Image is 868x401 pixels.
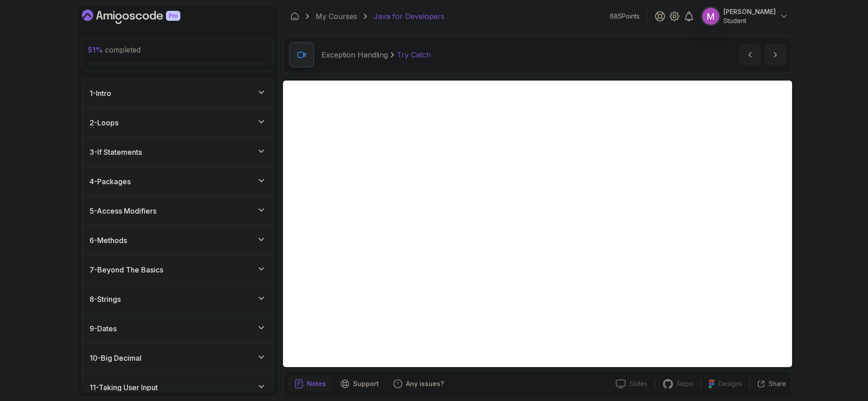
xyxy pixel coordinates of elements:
[90,294,121,305] h3: 8 - Strings
[82,344,273,372] button: 10-Big Decimal
[718,379,742,388] p: Designs
[677,379,693,388] p: Repo
[90,353,142,363] h3: 10 - Big Decimal
[90,88,111,99] h3: 1 - Intro
[82,138,273,167] button: 3-If Statements
[723,7,776,16] p: [PERSON_NAME]
[723,16,776,25] p: Student
[769,379,786,388] p: Share
[388,377,449,391] button: Feedback button
[316,11,357,22] a: My Courses
[90,147,142,158] h3: 3 - If Statements
[321,49,388,60] p: Exception Handling
[702,8,719,25] img: user profile image
[764,44,786,66] button: next content
[629,379,647,388] p: Slides
[90,323,117,334] h3: 9 - Dates
[82,10,201,24] a: Dashboard
[82,167,273,196] button: 4-Packages
[90,264,163,275] h3: 7 - Beyond The Basics
[82,196,273,225] button: 5-Access Modifiers
[702,7,788,25] button: user profile image[PERSON_NAME]Student
[406,379,444,388] p: Any issues?
[610,12,640,21] p: 685 Points
[397,49,431,60] p: Try Catch
[82,314,273,343] button: 9-Dates
[289,377,331,391] button: notes button
[82,285,273,314] button: 8-Strings
[90,235,127,246] h3: 6 - Methods
[88,45,103,54] span: 51 %
[283,81,792,367] iframe: 3 - Try Catch
[90,176,131,187] h3: 4 - Packages
[90,117,118,128] h3: 2 - Loops
[82,226,273,255] button: 6-Methods
[373,11,444,22] p: Java for Developers
[290,12,299,21] a: Dashboard
[88,45,141,54] span: completed
[335,377,384,391] button: Support button
[90,205,156,216] h3: 5 - Access Modifiers
[750,379,786,388] button: Share
[353,379,379,388] p: Support
[82,108,273,137] button: 2-Loops
[90,382,158,393] h3: 11 - Taking User Input
[82,79,273,108] button: 1-Intro
[307,379,326,388] p: Notes
[82,255,273,284] button: 7-Beyond The Basics
[739,44,761,66] button: previous content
